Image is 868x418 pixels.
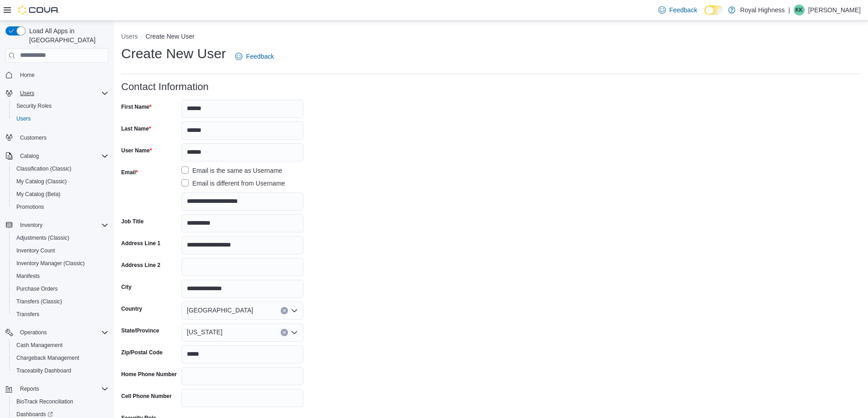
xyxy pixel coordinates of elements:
[121,45,226,63] h1: Create New User
[13,396,77,407] a: BioTrack Reconciliation
[9,295,112,308] button: Transfers (Classic)
[13,201,108,212] span: Promotions
[121,327,159,334] label: State/Province
[16,220,46,231] button: Inventory
[121,32,861,43] nav: An example of EuiBreadcrumbs
[9,364,112,377] button: Traceabilty Dashboard
[121,305,142,312] label: Country
[16,69,108,81] span: Home
[146,33,195,40] button: Create New User
[121,262,160,269] label: Address Line 2
[2,219,112,232] button: Inventory
[16,88,108,99] span: Users
[121,240,160,247] label: Address Line 1
[16,354,79,362] span: Chargeback Management
[16,398,73,405] span: BioTrack Reconciliation
[2,383,112,395] button: Reports
[9,112,112,125] button: Users
[13,163,75,174] a: Classification (Classic)
[16,131,108,143] span: Customers
[16,165,72,172] span: Classification (Classic)
[121,349,163,356] label: Zip/Postal Code
[291,307,298,314] button: Open list of options
[20,152,39,160] span: Catalog
[2,131,112,144] button: Customers
[9,352,112,364] button: Chargeback Management
[740,5,785,15] p: Royal Highness
[9,232,112,244] button: Adjustments (Classic)
[16,115,31,122] span: Users
[13,340,66,351] a: Cash Management
[13,245,108,256] span: Inventory Count
[16,411,53,418] span: Dashboards
[20,71,35,79] span: Home
[9,395,112,408] button: BioTrack Reconciliation
[9,282,112,295] button: Purchase Orders
[246,52,274,61] span: Feedback
[13,245,59,256] a: Inventory Count
[16,220,108,231] span: Inventory
[13,271,108,282] span: Manifests
[16,367,71,374] span: Traceabilty Dashboard
[16,247,55,254] span: Inventory Count
[121,393,172,400] label: Cell Phone Number
[16,272,40,280] span: Manifests
[181,178,285,189] label: Email is different from Username
[9,201,112,213] button: Promotions
[13,353,108,363] span: Chargeback Management
[655,1,701,19] a: Feedback
[9,308,112,321] button: Transfers
[669,5,697,15] span: Feedback
[2,87,112,100] button: Users
[121,125,151,132] label: Last Name
[20,329,47,336] span: Operations
[13,283,108,294] span: Purchase Orders
[13,189,108,200] span: My Catalog (Beta)
[16,327,108,338] span: Operations
[704,5,724,15] input: Dark Mode
[121,33,138,40] button: Users
[18,5,59,15] img: Cova
[16,191,61,198] span: My Catalog (Beta)
[13,396,108,407] span: BioTrack Reconciliation
[13,365,108,376] span: Traceabilty Dashboard
[13,340,108,351] span: Cash Management
[16,285,58,292] span: Purchase Orders
[9,244,112,257] button: Inventory Count
[281,329,288,336] button: Clear input
[16,178,67,185] span: My Catalog (Classic)
[121,169,138,176] label: Email
[13,176,108,187] span: My Catalog (Classic)
[121,371,177,378] label: Home Phone Number
[16,311,39,318] span: Transfers
[9,257,112,270] button: Inventory Manager (Classic)
[13,309,108,320] span: Transfers
[16,342,62,349] span: Cash Management
[2,150,112,162] button: Catalog
[13,201,48,212] a: Promotions
[16,88,38,99] button: Users
[13,296,108,307] span: Transfers (Classic)
[13,232,108,243] span: Adjustments (Classic)
[9,188,112,201] button: My Catalog (Beta)
[13,113,108,124] span: Users
[20,134,46,141] span: Customers
[121,147,152,154] label: User Name
[788,5,790,15] p: |
[796,5,803,15] span: KK
[16,383,108,394] span: Reports
[13,232,73,243] a: Adjustments (Classic)
[20,385,39,393] span: Reports
[181,165,282,176] label: Email is the same as Username
[13,189,64,200] a: My Catalog (Beta)
[16,298,62,305] span: Transfers (Classic)
[281,307,288,314] button: Clear input
[9,270,112,282] button: Manifests
[13,163,108,174] span: Classification (Classic)
[16,132,50,143] a: Customers
[231,47,277,65] a: Feedback
[16,203,44,211] span: Promotions
[16,70,38,81] a: Home
[9,162,112,175] button: Classification (Classic)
